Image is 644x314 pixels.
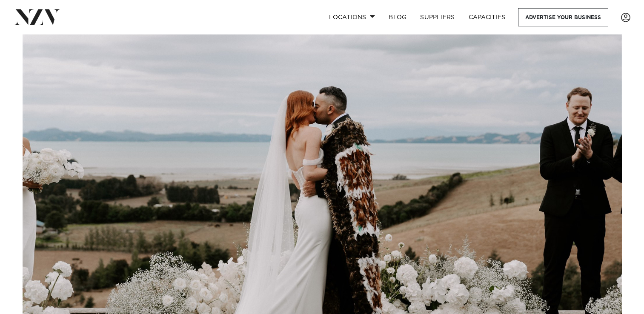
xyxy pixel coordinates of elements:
a: BLOG [382,8,413,26]
a: Advertise your business [518,8,608,26]
a: Locations [322,8,382,26]
img: nzv-logo.png [14,9,60,25]
a: Capacities [462,8,512,26]
a: SUPPLIERS [413,8,461,26]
